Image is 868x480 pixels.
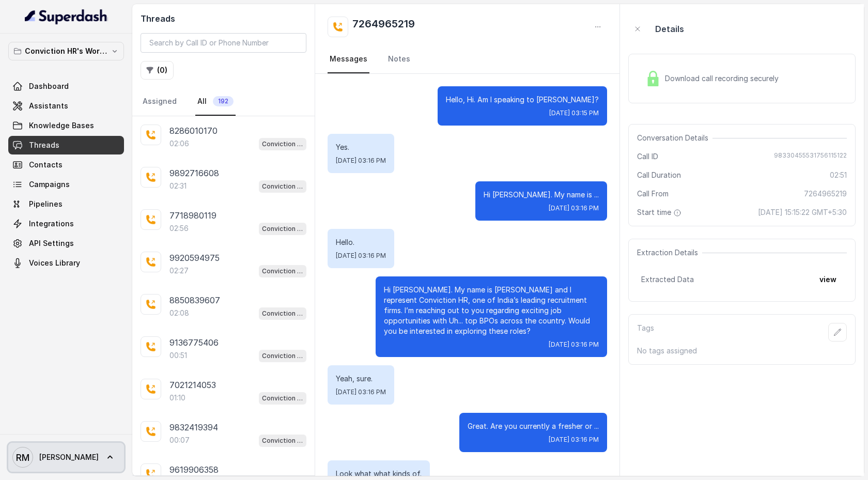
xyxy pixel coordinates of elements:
[169,252,220,264] p: 9920594975
[637,323,654,342] p: Tags
[169,350,187,361] p: 00:51
[8,116,124,135] a: Knowledge Bases
[336,157,386,165] span: [DATE] 03:16 PM
[169,421,218,433] p: 9832419394
[141,88,179,116] a: Assigned
[336,237,386,247] p: Hello.
[446,95,599,105] p: Hello, Hi. Am I speaking to [PERSON_NAME]?
[169,379,216,391] p: 7021214053
[262,351,303,361] p: Conviction HR Outbound Assistant
[8,42,124,60] button: Conviction HR's Workspace
[637,207,684,218] span: Start time
[8,175,124,194] a: Campaigns
[336,469,422,479] p: Look what what kinds of.
[813,270,843,289] button: view
[29,160,63,170] span: Contacts
[141,33,306,53] input: Search by Call ID or Phone Number
[8,214,124,233] a: Integrations
[8,234,124,253] a: API Settings
[336,252,386,260] span: [DATE] 03:16 PM
[141,61,174,80] button: (0)
[637,151,658,162] span: Call ID
[637,133,712,143] span: Conversation Details
[25,45,107,57] p: Conviction HR's Workspace
[8,136,124,154] a: Threads
[637,170,681,180] span: Call Duration
[262,139,303,149] p: Conviction HR Outbound Assistant
[169,336,219,349] p: 9136775406
[549,109,599,117] span: [DATE] 03:15 PM
[655,23,684,35] p: Details
[637,247,702,258] span: Extraction Details
[29,140,59,150] span: Threads
[328,45,369,73] a: Messages
[549,204,599,212] span: [DATE] 03:16 PM
[352,17,415,37] h2: 7264965219
[665,73,783,84] span: Download call recording securely
[8,254,124,272] a: Voices Library
[16,452,29,463] text: RM
[758,207,847,218] span: [DATE] 15:15:22 GMT+5:30
[384,285,599,336] p: Hi [PERSON_NAME]. My name is [PERSON_NAME] and I represent Conviction HR, one of India’s leading ...
[25,8,108,25] img: light.svg
[29,238,74,249] span: API Settings
[29,101,68,111] span: Assistants
[141,88,306,116] nav: Tabs
[8,195,124,213] a: Pipelines
[169,209,216,222] p: 7718980119
[39,452,99,462] span: [PERSON_NAME]
[468,421,599,431] p: Great. Are you currently a fresher or ...
[804,189,847,199] span: 7264965219
[262,436,303,446] p: Conviction HR Outbound Assistant
[29,81,69,91] span: Dashboard
[549,436,599,444] span: [DATE] 03:16 PM
[195,88,236,116] a: All192
[169,181,187,191] p: 02:31
[637,189,669,199] span: Call From
[262,308,303,319] p: Conviction HR Outbound Assistant
[8,156,124,174] a: Contacts
[336,374,386,384] p: Yeah, sure.
[641,274,694,285] span: Extracted Data
[830,170,847,180] span: 02:51
[336,388,386,396] span: [DATE] 03:16 PM
[141,12,306,25] h2: Threads
[169,266,189,276] p: 02:27
[637,346,847,356] p: No tags assigned
[169,294,220,306] p: 8850839607
[169,138,189,149] p: 02:06
[484,190,599,200] p: Hi [PERSON_NAME]. My name is ...
[262,266,303,276] p: Conviction HR Outbound Assistant
[262,181,303,192] p: Conviction HR Outbound Assistant
[549,340,599,349] span: [DATE] 03:16 PM
[169,393,185,403] p: 01:10
[169,308,189,318] p: 02:08
[386,45,412,73] a: Notes
[169,463,219,476] p: 9619906358
[29,120,94,131] span: Knowledge Bases
[29,199,63,209] span: Pipelines
[328,45,607,73] nav: Tabs
[169,125,218,137] p: 8286010170
[8,97,124,115] a: Assistants
[29,219,74,229] span: Integrations
[169,223,189,234] p: 02:56
[29,179,70,190] span: Campaigns
[8,443,124,472] a: [PERSON_NAME]
[774,151,847,162] span: 98330455531756115122
[169,167,219,179] p: 9892716608
[262,393,303,404] p: Conviction HR Outbound Assistant
[8,77,124,96] a: Dashboard
[213,96,234,106] span: 192
[29,258,80,268] span: Voices Library
[262,224,303,234] p: Conviction HR Outbound Assistant
[336,142,386,152] p: Yes.
[645,71,661,86] img: Lock Icon
[169,435,190,445] p: 00:07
